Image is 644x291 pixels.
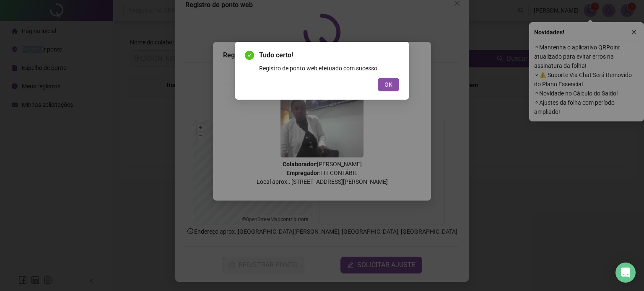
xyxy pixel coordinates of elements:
[259,50,399,60] span: Tudo certo!
[245,51,254,60] span: check-circle
[259,64,399,73] div: Registro de ponto web efetuado com sucesso.
[615,263,636,283] div: Open Intercom Messenger
[378,78,399,91] button: OK
[384,80,392,89] span: OK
